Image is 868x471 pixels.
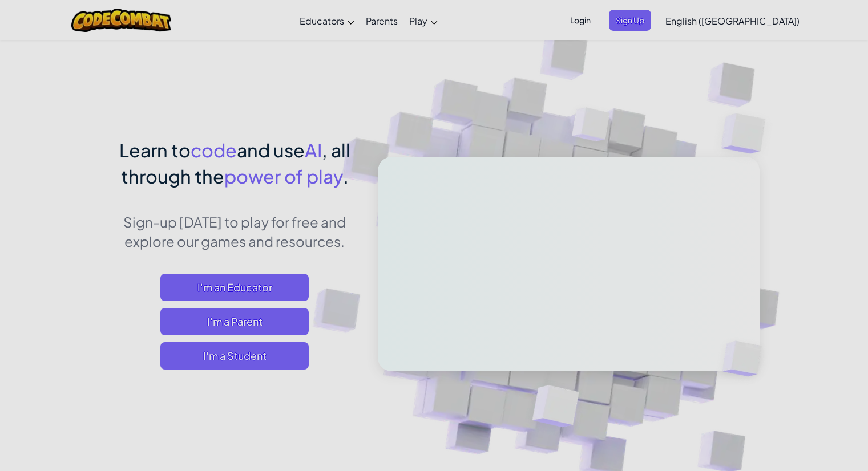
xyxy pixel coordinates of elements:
[504,361,606,456] img: Overlap cubes
[699,86,797,182] img: Overlap cubes
[300,15,344,27] span: Educators
[660,5,805,36] a: English ([GEOGRAPHIC_DATA])
[191,139,237,161] span: code
[343,165,349,188] span: .
[119,139,191,161] span: Learn to
[360,5,403,36] a: Parents
[550,85,632,170] img: Overlap cubes
[160,342,309,370] button: I'm a Student
[609,10,651,31] button: Sign Up
[305,139,322,161] span: AI
[160,308,309,335] a: I'm a Parent
[563,10,597,31] button: Login
[71,9,171,32] img: CodeCombat logo
[703,317,789,400] img: Overlap cubes
[109,212,361,251] p: Sign-up [DATE] to play for free and explore our games and resources.
[665,15,800,27] span: English ([GEOGRAPHIC_DATA])
[224,165,343,188] span: power of play
[237,139,305,161] span: and use
[160,274,309,301] a: I'm an Educator
[403,5,443,36] a: Play
[409,15,427,27] span: Play
[294,5,360,36] a: Educators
